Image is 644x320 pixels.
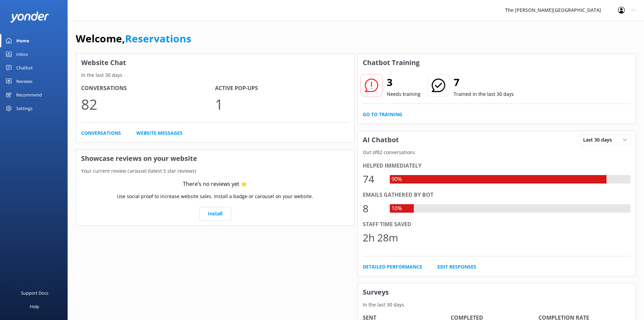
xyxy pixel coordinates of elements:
h1: Welcome, [76,30,191,47]
img: yonder-white-logo.png [10,12,49,23]
div: Reviews [16,74,32,88]
p: Use social proof to increase website sales. Install a badge or carousel on your website. [117,193,313,200]
div: Recommend [16,88,42,102]
div: 8 [363,200,383,217]
p: 1 [215,93,349,115]
p: Trained in the last 30 days [454,90,514,98]
div: There’s no reviews yet ⭐ [183,180,247,189]
div: Help [30,300,39,313]
div: Settings [16,102,32,115]
a: Detailed Performance [363,263,422,271]
a: Go to Training [363,111,402,118]
a: Install [199,207,231,220]
div: Home [16,34,29,47]
div: 2h 28m [363,230,398,246]
h3: Website Chat [76,54,354,71]
div: Staff time saved [363,220,631,229]
h2: 7 [454,74,514,90]
div: Support Docs [21,286,48,300]
div: Emails gathered by bot [363,191,631,199]
p: 82 [81,93,215,115]
span: Last 30 days [583,136,616,144]
a: Edit Responses [437,263,476,271]
p: Out of 82 conversations [358,149,636,156]
h4: Active Pop-ups [215,84,349,93]
h4: Conversations [81,84,215,93]
div: Inbox [16,47,28,61]
div: 74 [363,171,383,187]
h3: Showcase reviews on your website [76,150,354,167]
div: Helped immediately [363,162,631,170]
h2: 3 [387,74,421,90]
div: 90% [390,175,404,184]
a: Reservations [125,31,191,45]
p: In the last 30 days [358,301,636,308]
div: Chatbot [16,61,33,74]
a: Website Messages [136,129,183,137]
a: Conversations [81,129,121,137]
h3: AI Chatbot [358,131,404,149]
h3: Surveys [358,283,636,301]
div: 10% [390,204,404,213]
p: In the last 30 days [76,71,354,79]
h3: Chatbot Training [358,54,425,71]
p: Needs training [387,90,421,98]
p: Your current review carousel (latest 5 star reviews) [76,167,354,175]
